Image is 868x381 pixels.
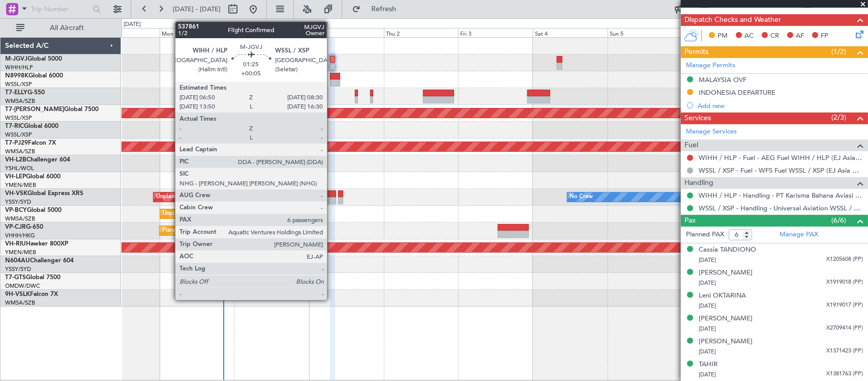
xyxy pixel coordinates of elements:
[699,166,863,175] a: WSSL / XSP - Fuel - WFS Fuel WSSL / XSP (EJ Asia Only)
[780,230,818,240] a: Manage PAX
[5,224,43,230] a: VP-CJRG-650
[533,28,608,37] div: Sat 4
[26,24,107,32] span: All Aircraft
[699,75,746,84] div: MALAYSIA OVF
[686,61,735,71] a: Manage Permits
[826,301,863,310] span: X1919017 (PP)
[826,324,863,333] span: X2709414 (PP)
[684,215,696,227] span: Pax
[156,189,281,205] div: Unplanned Maint Sydney ([PERSON_NAME] Intl)
[5,114,32,122] a: WSSL/XSP
[699,360,717,370] div: TAHIR
[608,28,682,37] div: Sun 5
[5,140,56,146] a: T7-PJ29Falcon 7X
[160,28,234,37] div: Mon 29
[5,73,28,79] span: N8998K
[5,282,40,290] a: OMDW/DWC
[458,28,533,37] div: Fri 3
[699,268,753,278] div: [PERSON_NAME]
[5,258,30,264] span: N604AU
[831,112,846,123] span: (2/3)
[5,140,28,146] span: T7-PJ29
[5,258,74,264] a: N604AUChallenger 604
[699,191,863,200] a: WIHH / HLP - Handling - PT Karisma Bahana Aviasi WIHH / HLP
[826,370,863,378] span: X1381763 (PP)
[699,245,756,255] div: Cassia TANDIONO
[85,28,160,37] div: Sun 28
[699,153,863,162] a: WIHH / HLP - Fuel - AEG Fuel WIHH / HLP (EJ Asia Only)
[5,148,35,155] a: WMSA/SZB
[770,31,779,41] span: CR
[5,73,63,79] a: N8998KGlobal 6000
[699,88,775,97] div: INDONESIA DEPARTURE
[831,215,846,226] span: (6/6)
[699,325,716,333] span: [DATE]
[831,46,846,57] span: (1/2)
[699,291,746,301] div: Leni OKTARINA
[686,230,724,240] label: Planned PAX
[826,278,863,287] span: X1919018 (PP)
[5,131,32,139] a: WSSL/XSP
[699,256,716,264] span: [DATE]
[5,275,26,281] span: T7-GTS
[5,97,35,105] a: WMSA/SZB
[684,177,713,189] span: Handling
[5,181,36,189] a: YMEN/MEB
[124,20,141,29] div: [DATE]
[162,223,332,238] div: Planned Maint [GEOGRAPHIC_DATA] ([GEOGRAPHIC_DATA] Intl)
[717,31,728,41] span: PM
[5,123,24,129] span: T7-RIC
[384,28,459,37] div: Thu 2
[11,20,110,36] button: All Aircraft
[5,165,34,172] a: YSHL/WOL
[826,347,863,356] span: X1371423 (PP)
[699,337,753,347] div: [PERSON_NAME]
[826,255,863,264] span: X1205608 (PP)
[5,249,36,256] a: YMEN/MEB
[699,348,716,356] span: [DATE]
[821,31,828,41] span: FP
[309,28,384,37] div: Wed 1
[5,299,35,307] a: WMSA/SZB
[744,31,754,41] span: AC
[5,190,27,197] span: VH-VSK
[5,174,61,180] a: VH-LEPGlobal 6000
[699,279,716,287] span: [DATE]
[5,265,31,273] a: YSSY/SYD
[5,207,27,213] span: VP-BCY
[5,207,62,213] a: VP-BCYGlobal 5000
[5,291,30,297] span: 9H-VSLK
[699,302,716,310] span: [DATE]
[5,275,61,281] a: T7-GTSGlobal 7500
[699,204,863,212] a: WSSL / XSP - Handling - Universal Aviation WSSL / XSP
[684,140,698,151] span: Fuel
[5,198,31,206] a: YSSY/SYD
[5,241,26,247] span: VH-RIU
[684,14,781,26] span: Dispatch Checks and Weather
[5,106,99,113] a: T7-[PERSON_NAME]Global 7500
[5,215,35,223] a: WMSA/SZB
[5,90,27,96] span: T7-ELLY
[5,241,68,247] a: VH-RIUHawker 800XP
[5,106,64,113] span: T7-[PERSON_NAME]
[5,232,35,239] a: VHHH/HKG
[699,314,753,324] div: [PERSON_NAME]
[234,28,309,37] div: Tue 30
[5,56,27,62] span: M-JGVJ
[347,1,408,17] button: Refresh
[5,64,33,71] a: WIHH/HLP
[698,101,863,110] div: Add new
[686,127,737,137] a: Manage Services
[684,46,708,58] span: Permits
[5,174,26,180] span: VH-LEP
[5,291,58,297] a: 9H-VSLKFalcon 7X
[163,206,407,222] div: Unplanned Maint [GEOGRAPHIC_DATA] (Sultan [PERSON_NAME] [PERSON_NAME] - Subang)
[684,113,711,124] span: Services
[570,189,593,205] div: No Crew
[5,157,26,163] span: VH-L2B
[5,90,45,96] a: T7-ELLYG-550
[5,224,26,230] span: VP-CJR
[5,157,70,163] a: VH-L2BChallenger 604
[363,6,405,13] span: Refresh
[173,5,221,14] span: [DATE] - [DATE]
